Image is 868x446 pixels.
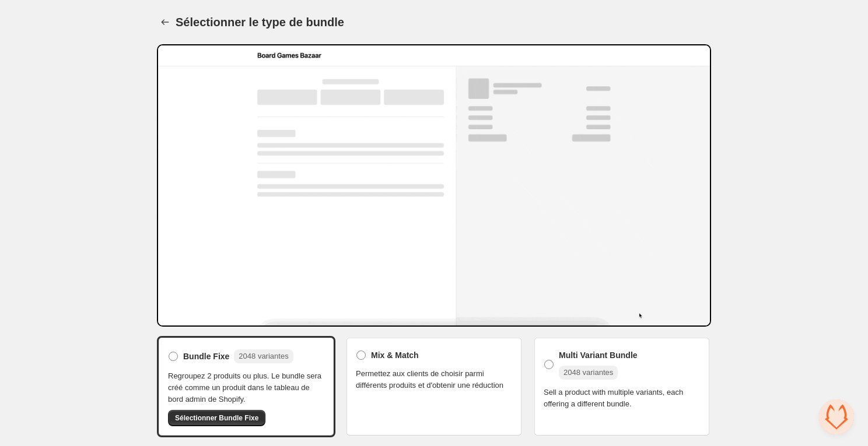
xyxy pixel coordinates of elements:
span: Regroupez 2 produits ou plus. Le bundle sera créé comme un produit dans le tableau de bord admin ... [168,370,324,405]
button: Back [157,14,173,30]
span: 2048 variantes [239,352,288,360]
span: 2048 variantes [563,368,613,377]
span: Mix & Match [371,349,419,361]
span: Permettez aux clients de choisir parmi différents produits et d'obtenir une réduction [356,368,512,391]
h1: Sélectionner le type de bundle [176,15,344,29]
div: Ouvrir le chat [819,399,854,434]
button: Sélectionner Bundle Fixe [168,410,265,426]
span: Sell a product with multiple variants, each offering a different bundle. [544,387,700,410]
span: Sélectionner Bundle Fixe [175,413,258,423]
span: Multi Variant Bundle [559,349,638,361]
span: Bundle Fixe [183,351,229,362]
img: Bundle Preview [157,44,711,327]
